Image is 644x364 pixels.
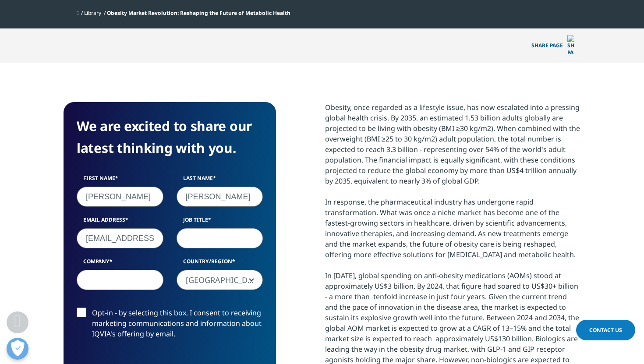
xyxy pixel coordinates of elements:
[567,35,574,56] img: Share PAGE
[177,258,263,270] label: Country/Region
[576,320,635,340] a: Contact Us
[77,174,163,187] label: First Name
[177,174,263,187] label: Last Name
[525,28,580,63] p: Share PAGE
[525,28,580,63] button: Share PAGEShare PAGE
[7,338,28,360] button: 打开偏好
[84,9,101,17] a: Library
[77,216,163,228] label: Email Address
[77,258,163,270] label: Company
[177,216,263,228] label: Job Title
[77,307,263,344] label: Opt-in - by selecting this box, I consent to receiving marketing communications and information a...
[177,270,263,290] span: Taiwan
[589,326,622,334] span: Contact Us
[77,115,263,159] h4: We are excited to share our latest thinking with you.
[107,9,290,17] span: Obesity Market Revolution: Reshaping the Future of Metabolic Health
[177,270,263,290] span: Taiwan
